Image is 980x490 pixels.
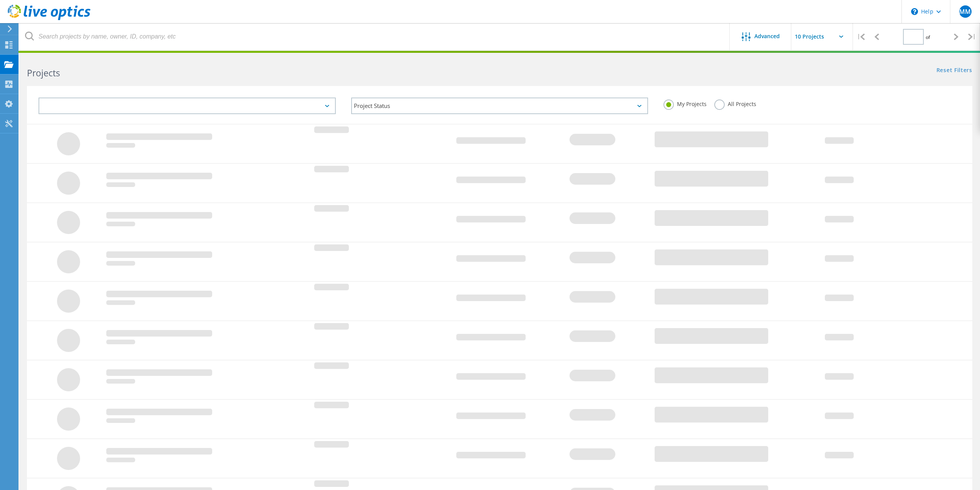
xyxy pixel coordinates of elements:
[754,34,780,39] span: Advanced
[959,8,971,15] span: MM
[926,34,930,40] span: of
[714,99,756,107] label: All Projects
[911,8,918,15] svg: \n
[853,23,869,51] div: |
[663,99,707,107] label: My Projects
[8,16,90,22] a: Live Optics Dashboard
[936,67,972,74] a: Reset Filters
[964,23,980,51] div: |
[27,67,60,79] b: Projects
[351,98,648,114] div: Project Status
[19,23,730,50] input: Search projects by name, owner, ID, company, etc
